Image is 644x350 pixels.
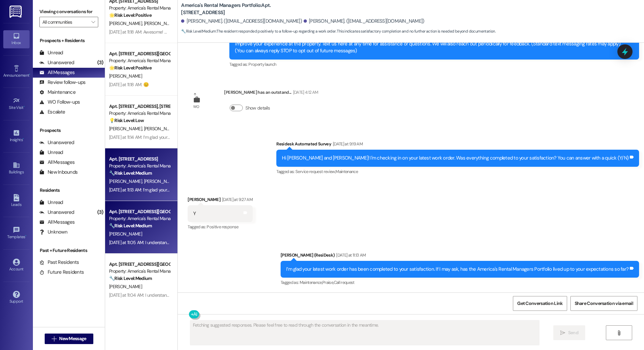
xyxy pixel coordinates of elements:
[109,231,142,237] span: [PERSON_NAME]
[39,139,74,146] div: Unanswered
[322,280,333,285] span: Praise ,
[3,30,30,48] a: Inbox
[3,289,30,307] a: Support
[109,103,170,110] div: Apt. [STREET_ADDRESS], [STREET_ADDRESS]
[39,269,84,276] div: Future Residents
[10,6,23,18] img: ResiDesk Logo
[224,89,318,98] div: [PERSON_NAME] has an outstand...
[96,207,105,217] div: (3)
[193,103,199,110] div: WO
[188,196,253,205] div: [PERSON_NAME]
[190,320,539,345] textarea: Fetching suggested responses. Please feel free to read through the conversation in the meantime.
[568,329,578,336] span: Send
[109,57,170,64] div: Property: America's Rental Managers Portfolio
[570,296,637,311] button: Share Conversation via email
[575,300,633,307] span: Share Conversation via email
[39,79,85,86] div: Review follow-ups
[193,210,196,217] div: Y
[188,222,253,232] div: Tagged as:
[334,252,366,259] div: [DATE] at 11:13 AM
[109,126,144,132] span: [PERSON_NAME]
[281,278,639,287] div: Tagged as:
[109,110,170,117] div: Property: America's Rental Managers Portfolio
[33,247,105,254] div: Past + Future Residents
[517,300,563,307] span: Get Conversation Link
[513,296,567,311] button: Get Conversation Link
[109,82,149,87] div: [DATE] at 11:18 AM: 😊
[181,29,216,34] strong: 🔧 Risk Level: Medium
[334,280,355,285] span: Call request
[282,155,629,162] div: Hi [PERSON_NAME] and [PERSON_NAME]! I'm checking in on your latest work order. Was everything com...
[52,336,57,341] i: 
[109,292,390,298] div: [DATE] at 11:04 AM: I understand that the latest work order was not completed to your satisfactio...
[23,137,24,141] span: •
[109,117,144,123] strong: 💡 Risk Level: Low
[144,20,177,26] span: [PERSON_NAME]
[109,239,390,245] div: [DATE] at 11:05 AM: I understand that the latest work order was not completed to your satisfactio...
[39,69,75,76] div: All Messages
[235,33,629,54] div: Hi [PERSON_NAME] and [PERSON_NAME], I'm on the new offsite Resident Support Team for America's Re...
[144,126,177,132] span: [PERSON_NAME]
[3,257,30,274] a: Account
[335,169,358,174] span: Maintenance
[304,18,425,25] div: [PERSON_NAME]. ([EMAIL_ADDRESS][DOMAIN_NAME])
[109,73,142,79] span: [PERSON_NAME]
[109,284,142,289] span: [PERSON_NAME]
[109,178,144,184] span: [PERSON_NAME]
[281,252,639,261] div: [PERSON_NAME] (ResiDesk)
[109,50,170,57] div: Apt. [STREET_ADDRESS][GEOGRAPHIC_DATA][PERSON_NAME][STREET_ADDRESS][PERSON_NAME]
[207,224,238,230] span: Positive response
[109,187,456,193] div: [DATE] at 11:13 AM: I’m glad your latest work order has been completed to your satisfaction. If I...
[33,127,105,134] div: Prospects
[220,196,253,203] div: [DATE] at 9:27 AM
[109,261,170,268] div: Apt. [STREET_ADDRESS][GEOGRAPHIC_DATA][PERSON_NAME][STREET_ADDRESS][PERSON_NAME]
[286,266,629,273] div: I’m glad your latest work order has been completed to your satisfaction. If I may ask, has the Am...
[33,37,105,44] div: Prospects + Residents
[109,12,151,18] strong: 🌟 Risk Level: Positive
[181,2,312,16] b: America's Rental Managers Portfolio: Apt. [STREET_ADDRESS]
[181,28,495,35] span: : The resident responded positively to a follow-up regarding a work order. This indicates satisfa...
[109,170,152,176] strong: 🔧 Risk Level: Medium
[291,89,318,96] div: [DATE] 4:12 AM
[96,58,105,68] div: (3)
[3,127,30,145] a: Insights •
[248,62,276,67] span: Property launch
[109,268,170,275] div: Property: America's Rental Managers Portfolio
[59,335,86,342] span: New Message
[616,330,621,336] i: 
[109,275,152,281] strong: 🔧 Risk Level: Medium
[39,219,75,226] div: All Messages
[33,187,105,194] div: Residents
[109,162,170,169] div: Property: America's Rental Managers Portfolio
[39,89,76,96] div: Maintenance
[39,229,67,236] div: Unknown
[24,104,25,109] span: •
[3,95,30,113] a: Site Visit •
[39,109,65,115] div: Escalate
[109,134,332,140] div: [DATE] at 11:14 AM: I’m glad your latest work order has been completed. Is there anything else I ...
[39,259,79,266] div: Past Residents
[39,99,80,106] div: WO Follow-ups
[109,5,170,12] div: Property: America's Rental Managers Portfolio
[3,192,30,210] a: Leads
[3,160,30,177] a: Buildings
[91,19,95,25] i: 
[276,167,639,176] div: Tagged as:
[39,149,63,156] div: Unread
[39,209,74,216] div: Unanswered
[39,7,98,17] label: Viewing conversations for
[39,159,75,166] div: All Messages
[276,140,639,150] div: Residesk Automated Survey
[109,208,170,215] div: Apt. [STREET_ADDRESS][GEOGRAPHIC_DATA][PERSON_NAME][STREET_ADDRESS][PERSON_NAME]
[45,334,93,344] button: New Message
[25,234,26,238] span: •
[109,156,170,162] div: Apt. [STREET_ADDRESS]
[109,20,144,26] span: [PERSON_NAME]
[39,199,63,206] div: Unread
[295,169,335,174] span: Service request review ,
[39,49,63,56] div: Unread
[39,169,78,176] div: New Inbounds
[109,65,151,71] strong: 🌟 Risk Level: Positive
[245,105,270,112] label: Show details
[144,178,177,184] span: [PERSON_NAME]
